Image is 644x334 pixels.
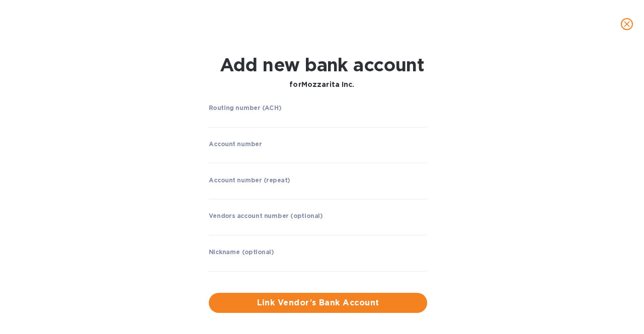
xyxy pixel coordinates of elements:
label: Routing number (ACH) [209,105,281,111]
b: for Mozzarita Inc. [289,80,354,88]
label: Account number (repeat) [209,177,290,183]
label: Nickname (optional) [209,250,274,256]
label: Account number [209,141,262,147]
button: Link Vendor’s Bank Account [209,293,427,313]
button: close [615,12,639,36]
span: Link Vendor’s Bank Account [217,297,419,309]
label: Vendors account number (optional) [209,213,323,219]
h1: Add new bank account [220,54,425,75]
